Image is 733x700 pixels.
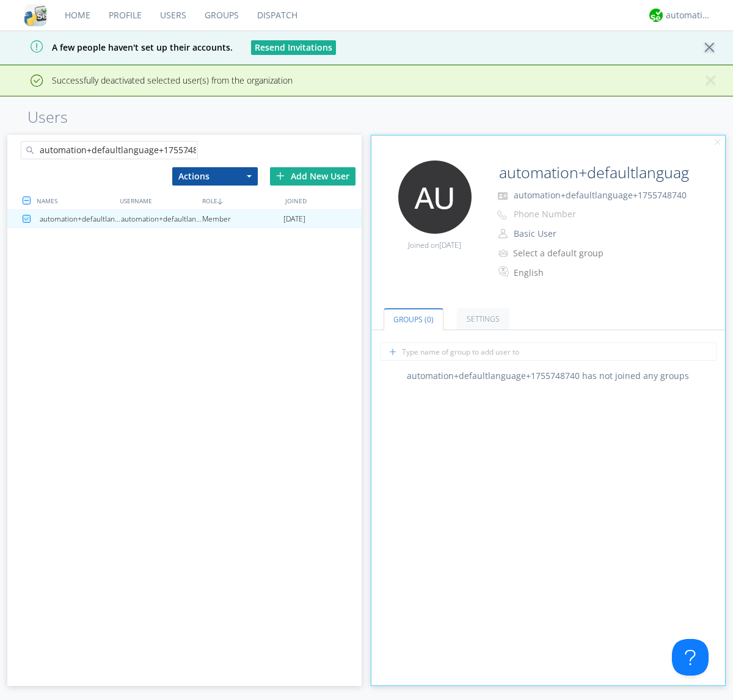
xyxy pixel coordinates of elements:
[34,192,116,209] div: NAMES
[713,139,722,147] img: cancel.svg
[514,189,687,201] span: automation+defaultlanguage+1755748740
[276,171,285,180] img: plus.svg
[649,9,663,22] img: d2d01cd9b4174d08988066c6d424eccd
[439,240,461,250] span: [DATE]
[7,210,362,228] a: automation+defaultlanguage+1755748740automation+defaultlanguage+1755748740Member[DATE]
[24,4,46,26] img: cddb5a64eb264b2086981ab96f4c1ba7
[251,40,336,55] button: Resend Invitations
[666,9,712,21] div: automation+atlas
[384,308,443,330] a: Groups (0)
[199,192,282,209] div: ROLE
[408,240,461,250] span: Joined on
[270,167,356,186] div: Add New User
[398,161,472,234] img: 373638.png
[371,370,726,382] div: automation+defaultlanguage+1755748740 has not joined any groups
[202,210,283,228] div: Member
[21,141,198,159] input: Search users
[494,161,691,185] input: Name
[380,342,717,361] input: Type name of group to add user to
[498,264,511,279] img: In groups with Translation enabled, this user's messages will be automatically translated to and ...
[40,210,121,228] div: automation+defaultlanguage+1755748740
[498,245,510,261] img: icon-alert-users-thin-outline.svg
[121,210,202,228] div: automation+defaultlanguage+1755748740
[172,167,258,186] button: Actions
[509,225,632,242] button: Basic User
[514,267,616,279] div: English
[672,639,709,676] iframe: Toggle Customer Support
[283,210,305,228] span: [DATE]
[513,247,615,259] div: Select a default group
[457,308,509,330] a: Settings
[117,192,199,209] div: USERNAME
[498,229,508,239] img: person-outline.svg
[9,74,293,86] span: Successfully deactivated selected user(s) from the organization
[497,210,507,220] img: phone-outline.svg
[9,41,233,53] span: A few people haven't set up their accounts.
[282,192,365,209] div: JOINED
